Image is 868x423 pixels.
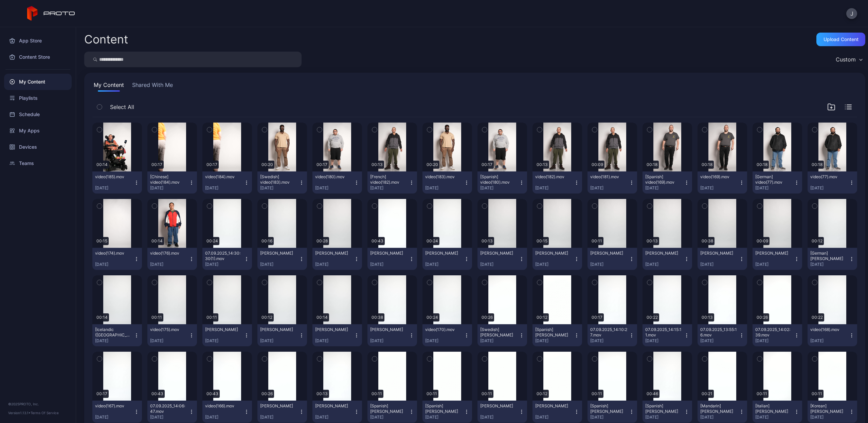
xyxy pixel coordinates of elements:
[590,403,628,414] div: [Spanish] Nicole Collins
[8,411,31,415] span: Version 1.13.1 •
[846,8,857,19] button: J
[370,415,409,420] div: [DATE]
[367,248,417,270] button: [PERSON_NAME][DATE]
[315,327,352,332] div: Emma Tallack
[477,324,527,346] button: [Swedish] [PERSON_NAME][DATE]
[810,403,848,414] div: [Korean] Rae
[95,403,132,409] div: video(167).mov
[816,33,865,46] button: Upload Content
[810,338,849,344] div: [DATE]
[587,324,637,346] button: 07.09.2025_14:10:27.mov[DATE]
[205,251,242,261] div: 07.09.2025_14:30:30(1).mov
[95,262,134,267] div: [DATE]
[315,262,354,267] div: [DATE]
[4,49,72,65] div: Content Store
[315,251,352,256] div: Caren Cioffi
[755,403,793,414] div: [Italian] Wen Zhang
[645,403,683,414] div: [Spanish] Shelly Natalia
[700,251,738,256] div: Noelio Scordobs
[698,324,747,346] button: 07.09.2025_13:55:16.mov[DATE]
[480,251,518,256] div: Anna Schmidt
[535,403,573,409] div: Tatiana Thomas
[257,401,307,423] button: [PERSON_NAME][DATE]
[480,327,518,338] div: [Swedish] Tracey Ndutwe
[755,415,794,420] div: [DATE]
[315,185,354,191] div: [DATE]
[202,401,252,423] button: video(166).mov[DATE]
[260,251,297,256] div: shannon
[4,74,72,90] a: My Content
[150,185,189,191] div: [DATE]
[92,324,142,346] button: [Icelandic ([GEOGRAPHIC_DATA])] [PERSON_NAME][DATE]
[587,171,637,194] button: video(181).mov[DATE]
[92,81,125,92] button: My Content
[832,52,865,67] button: Custom
[643,324,692,346] button: 07.09.2025_14:15:11.mov[DATE]
[643,401,692,423] button: [Spanish] [PERSON_NAME][DATE]
[150,327,187,332] div: video(175).mov
[643,248,692,270] button: [PERSON_NAME][DATE]
[92,171,142,194] button: video(185).mov[DATE]
[755,251,793,256] div: Ava Almazan
[202,324,252,346] button: [PERSON_NAME][DATE]
[645,251,683,256] div: Lynn McCormick
[532,171,582,194] button: video(182).mov[DATE]
[147,401,197,423] button: 07.09.2025_14:06:47.mov[DATE]
[147,171,197,194] button: [Chinese] video(184).mov[DATE]
[312,171,362,194] button: video(180).mov[DATE]
[532,324,582,346] button: [Spanish] [PERSON_NAME][DATE]
[205,327,242,332] div: Kiran Panjwani
[535,262,574,267] div: [DATE]
[808,324,857,346] button: video(168).mov[DATE]
[643,171,692,194] button: [Spanish] video(169).mov[DATE]
[422,248,472,270] button: [PERSON_NAME][DATE]
[95,415,134,420] div: [DATE]
[4,139,72,155] a: Devices
[590,327,628,338] div: 07.09.2025_14:10:27.mov
[480,185,519,191] div: [DATE]
[4,33,72,49] a: App Store
[4,106,72,123] a: Schedule
[477,248,527,270] button: [PERSON_NAME][DATE]
[425,262,464,267] div: [DATE]
[645,327,683,338] div: 07.09.2025_14:15:11.mov
[808,248,857,270] button: [German] [PERSON_NAME][DATE]
[535,185,574,191] div: [DATE]
[315,174,352,180] div: video(180).mov
[370,251,408,256] div: Liz Vanzura
[147,248,197,270] button: video(176).mov[DATE]
[95,174,132,180] div: video(185).mov
[260,338,299,344] div: [DATE]
[425,338,464,344] div: [DATE]
[755,174,793,185] div: [German] video(77).mov
[535,174,573,180] div: video(182).mov
[645,338,684,344] div: [DATE]
[4,90,72,106] div: Playlists
[312,248,362,270] button: [PERSON_NAME][DATE]
[4,123,72,139] a: My Apps
[425,174,463,180] div: video(183).mov
[150,415,189,420] div: [DATE]
[425,327,463,332] div: video(170).mov
[425,403,463,414] div: [Spanish] Gisella Thomas
[370,262,409,267] div: [DATE]
[480,174,518,185] div: [Spanish] video(180).mov
[205,338,244,344] div: [DATE]
[645,185,684,191] div: [DATE]
[422,401,472,423] button: [Spanish] [PERSON_NAME][DATE]
[31,411,59,415] a: Terms Of Service
[587,401,637,423] button: [Spanish] [PERSON_NAME][DATE]
[480,338,519,344] div: [DATE]
[477,171,527,194] button: [Spanish] video(180).mov[DATE]
[836,56,856,63] div: Custom
[587,248,637,270] button: [PERSON_NAME][DATE]
[110,103,134,111] span: Select All
[260,262,299,267] div: [DATE]
[810,185,849,191] div: [DATE]
[824,37,858,42] div: Upload Content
